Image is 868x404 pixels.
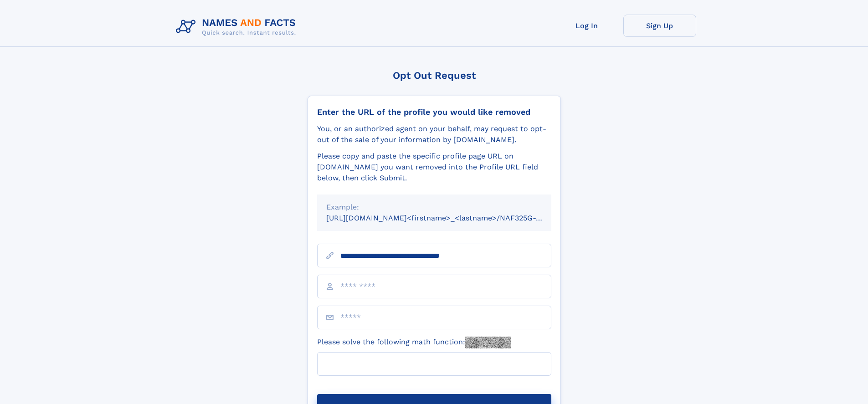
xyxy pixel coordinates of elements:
div: Opt Out Request [308,70,561,81]
small: [URL][DOMAIN_NAME]<firstname>_<lastname>/NAF325G-xxxxxxxx [326,214,569,222]
div: Example: [326,202,542,213]
div: Enter the URL of the profile you would like removed [317,107,551,117]
img: Logo Names and Facts [172,15,303,39]
label: Please solve the following math function: [317,337,511,348]
a: Log In [550,15,623,37]
div: You, or an authorized agent on your behalf, may request to opt-out of the sale of your informatio... [317,123,551,145]
div: Please copy and paste the specific profile page URL on [DOMAIN_NAME] you want removed into the Pr... [317,151,551,184]
a: Sign Up [623,15,696,37]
